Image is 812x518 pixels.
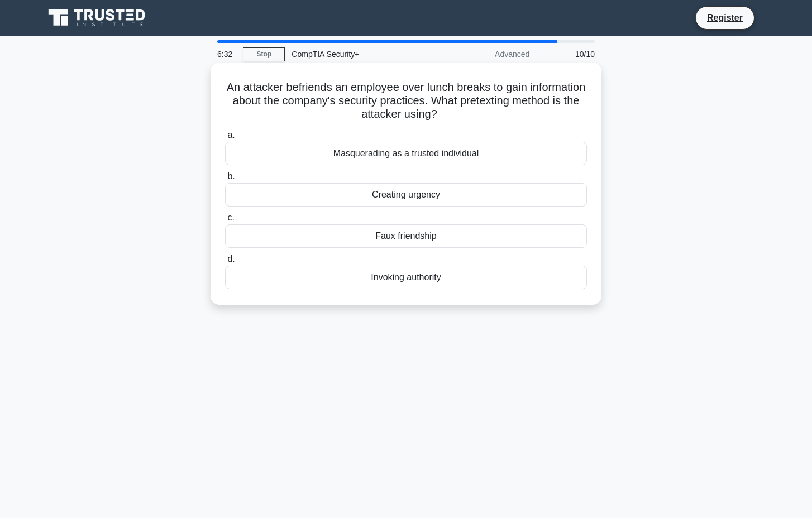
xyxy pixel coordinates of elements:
[211,43,243,65] div: 6:32
[227,130,235,140] span: a.
[224,80,588,122] h5: An attacker befriends an employee over lunch breaks to gain information about the company's secur...
[243,47,285,61] a: Stop
[285,43,438,65] div: CompTIA Security+
[536,43,601,65] div: 10/10
[227,171,235,181] span: b.
[438,43,536,65] div: Advanced
[227,213,234,222] span: c.
[700,11,749,25] a: Register
[225,183,587,207] div: Creating urgency
[227,254,235,263] span: d.
[225,142,587,165] div: Masquerading as a trusted individual
[225,266,587,289] div: Invoking authority
[225,224,587,248] div: Faux friendship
